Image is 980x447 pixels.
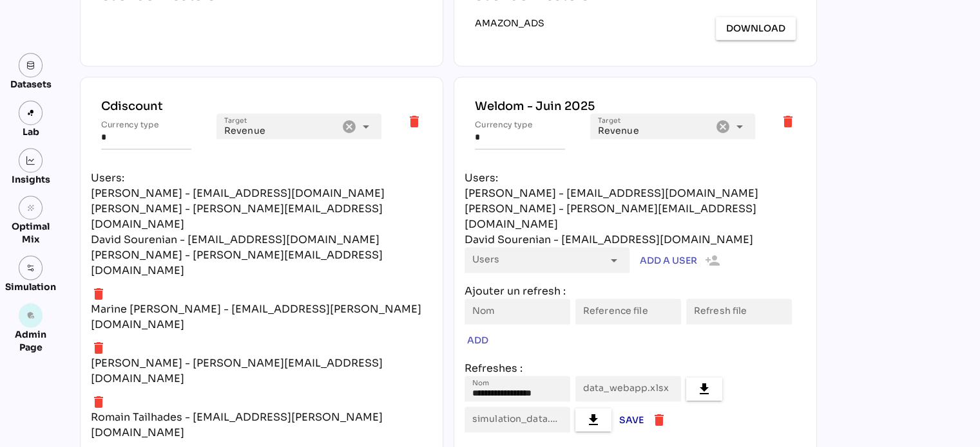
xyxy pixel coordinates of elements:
img: graph.svg [26,156,35,165]
div: AMAZON_ADS [475,17,544,40]
div: [PERSON_NAME] - [PERSON_NAME][EMAIL_ADDRESS][DOMAIN_NAME] [465,201,806,232]
span: ADD [467,332,488,347]
img: lab.svg [26,108,35,117]
div: Users: [465,170,806,185]
i: arrow_drop_down [606,252,622,268]
i: admin_panel_settings [26,311,35,320]
div: [PERSON_NAME] - [EMAIL_ADDRESS][DOMAIN_NAME] [91,185,385,201]
div: Refreshes : [465,360,806,376]
i: file_download [697,381,712,396]
i: grain [26,203,35,212]
div: Lab [17,125,45,138]
button: Add a user [637,247,723,273]
i: delete [91,394,106,409]
span: Revenue [224,124,265,136]
i: arrow_drop_down [732,118,747,134]
i: person_add [697,252,720,268]
div: Romain Tailhades - [EMAIL_ADDRESS][PERSON_NAME][DOMAIN_NAME] [91,409,432,440]
div: Marine [PERSON_NAME] - [EMAIL_ADDRESS][PERSON_NAME][DOMAIN_NAME] [91,301,432,332]
i: delete [91,340,106,355]
input: Currency type [475,113,565,149]
i: delete [651,412,667,427]
i: Clear [715,118,731,134]
span: Download [726,21,785,36]
div: [PERSON_NAME] - [PERSON_NAME][EMAIL_ADDRESS][DOMAIN_NAME] [91,247,432,278]
img: data.svg [26,60,35,69]
div: David Sourenian - [EMAIL_ADDRESS][DOMAIN_NAME] [465,232,753,247]
div: Simulation [5,280,56,293]
button: Download [716,17,796,40]
i: arrow_drop_down [358,118,374,134]
input: Currency type [101,113,191,149]
div: Insights [12,172,50,185]
span: Add a user [640,252,697,268]
div: Cdiscount [101,98,422,113]
span: Revenue [598,124,639,136]
div: Datasets [10,77,52,90]
i: delete [407,113,422,129]
button: ADD [465,329,491,350]
div: [PERSON_NAME] - [PERSON_NAME][EMAIL_ADDRESS][DOMAIN_NAME] [91,201,432,232]
div: [PERSON_NAME] - [PERSON_NAME][EMAIL_ADDRESS][DOMAIN_NAME] [91,355,432,386]
div: Optimal Mix [5,219,56,245]
div: Users: [91,170,432,185]
input: Nom [472,376,562,401]
i: file_download [586,412,601,427]
div: Ajouter un refresh : [465,283,806,298]
i: delete [780,113,796,129]
div: Weldom - Juin 2025 [475,98,796,113]
input: Nom [472,298,562,324]
i: Clear [341,118,357,134]
div: David Sourenian - [EMAIL_ADDRESS][DOMAIN_NAME] [91,232,380,247]
img: settings.svg [26,263,35,272]
div: Admin Page [5,327,56,353]
div: [PERSON_NAME] - [EMAIL_ADDRESS][DOMAIN_NAME] [465,185,758,201]
button: Save [617,409,646,430]
span: Save [619,412,644,427]
i: delete [91,286,106,301]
